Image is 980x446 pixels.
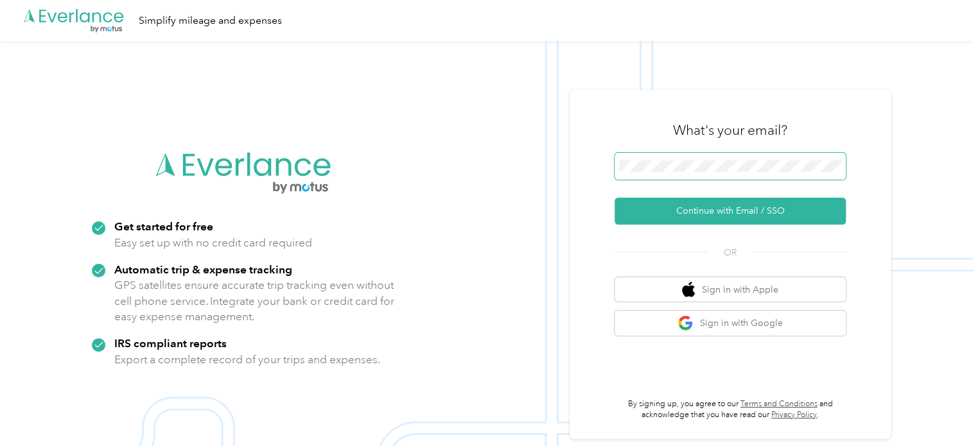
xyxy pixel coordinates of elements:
[615,399,846,421] p: By signing up, you agree to our and acknowledge that you have read our .
[678,315,694,331] img: google logo
[708,246,753,259] span: OR
[114,336,227,350] strong: IRS compliant reports
[114,352,380,368] p: Export a complete record of your trips and expenses.
[615,311,846,336] button: google logoSign in with Google
[673,121,787,139] h3: What's your email?
[114,277,395,325] p: GPS satellites ensure accurate trip tracking even without cell phone service. Integrate your bank...
[682,282,695,298] img: apple logo
[114,235,312,251] p: Easy set up with no credit card required
[740,399,818,409] a: Terms and Conditions
[114,219,213,233] strong: Get started for free
[615,198,846,225] button: Continue with Email / SSO
[139,13,282,29] div: Simplify mileage and expenses
[114,262,292,276] strong: Automatic trip & expense tracking
[615,277,846,302] button: apple logoSign in with Apple
[771,410,817,420] a: Privacy Policy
